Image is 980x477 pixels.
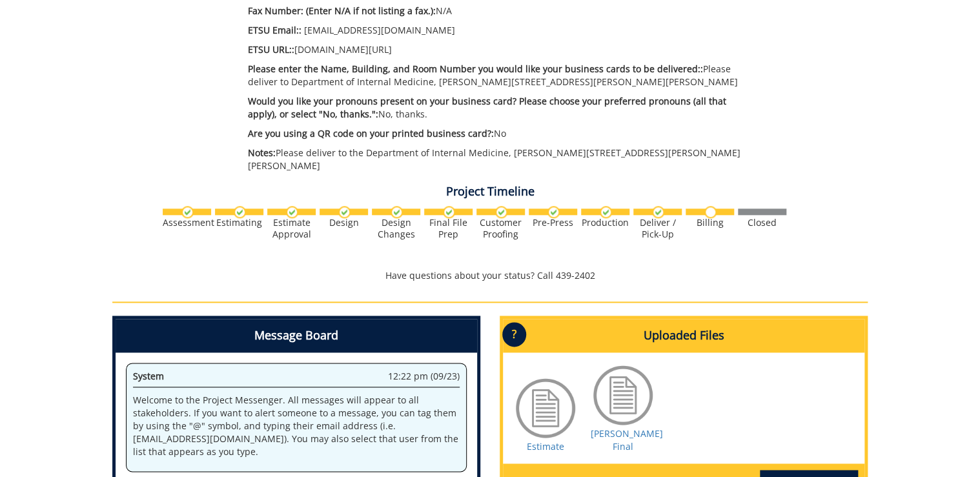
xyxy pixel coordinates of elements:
p: No, thanks. [248,95,753,121]
span: Fax Number: (Enter N/A if not listing a fax.): [248,5,436,17]
div: Customer Proofing [476,217,525,240]
div: Production [581,217,629,228]
a: Estimate [527,440,564,452]
span: Are you using a QR code on your printed business card?: [248,127,494,139]
div: Pre-Press [529,217,577,228]
img: checkmark [652,206,664,218]
div: Final File Prep [424,217,473,240]
a: [PERSON_NAME] Final [591,427,663,452]
span: ETSU URL:: [248,43,294,56]
div: Deliver / Pick-Up [633,217,682,240]
p: No [248,127,753,140]
p: ? [502,322,526,347]
img: checkmark [443,206,455,218]
img: checkmark [286,206,298,218]
p: Please deliver to Department of Internal Medicine, [PERSON_NAME][STREET_ADDRESS][PERSON_NAME][PER... [248,63,753,88]
div: Estimating [215,217,263,228]
div: Assessment [163,217,211,228]
div: Design Changes [372,217,420,240]
span: System [133,370,164,382]
span: Would you like your pronouns present on your business card? Please choose your preferred pronouns... [248,95,726,120]
p: N/A [248,5,753,17]
img: checkmark [547,206,560,218]
p: [DOMAIN_NAME][URL] [248,43,753,56]
p: Please deliver to the Department of Internal Medicine, [PERSON_NAME][STREET_ADDRESS][PERSON_NAME]... [248,147,753,172]
h4: Uploaded Files [503,319,864,352]
img: checkmark [495,206,507,218]
img: checkmark [181,206,194,218]
span: 12:22 pm (09/23) [388,370,460,383]
div: Billing [686,217,734,228]
img: no [704,206,717,218]
img: checkmark [338,206,351,218]
h4: Message Board [116,319,477,352]
img: checkmark [391,206,403,218]
span: ETSU Email:: [248,24,301,36]
p: [EMAIL_ADDRESS][DOMAIN_NAME] [248,24,753,37]
p: Welcome to the Project Messenger. All messages will appear to all stakeholders. If you want to al... [133,394,460,458]
div: Closed [738,217,786,228]
div: Estimate Approval [267,217,316,240]
p: Have questions about your status? Call 439-2402 [112,269,868,282]
span: Please enter the Name, Building, and Room Number you would like your business cards to be deliver... [248,63,703,75]
h4: Project Timeline [112,185,868,198]
div: Design [320,217,368,228]
img: checkmark [234,206,246,218]
span: Notes: [248,147,276,159]
img: checkmark [600,206,612,218]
